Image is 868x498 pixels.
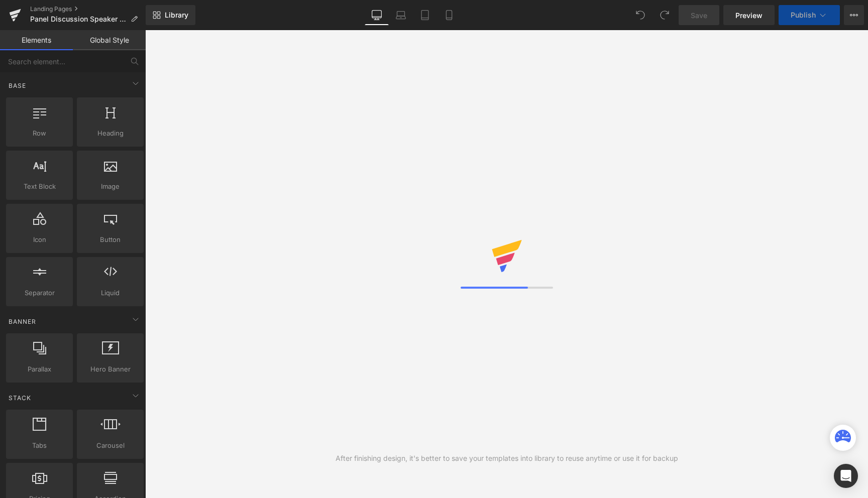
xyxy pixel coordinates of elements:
span: Publish [791,11,816,19]
a: Tablet [413,5,437,25]
span: Liquid [80,288,141,298]
span: Image [80,181,141,192]
span: Heading [80,128,141,139]
span: Icon [9,234,70,245]
span: Parallax [9,364,70,375]
button: Publish [779,5,840,25]
span: Carousel [80,440,141,451]
button: Redo [655,5,675,25]
div: Open Intercom Messenger [834,464,858,488]
span: Hero Banner [80,364,141,375]
a: Global Style [73,30,146,50]
span: Banner [8,317,37,326]
div: After finishing design, it's better to save your templates into library to reuse anytime or use i... [336,453,678,464]
span: Base [8,81,27,90]
span: Row [9,128,70,139]
span: Stack [8,393,32,403]
span: Library [165,11,188,20]
span: Preview [735,10,763,21]
a: Desktop [365,5,389,25]
a: Laptop [389,5,413,25]
span: Tabs [9,440,70,451]
a: Landing Pages [30,5,146,13]
span: Separator [9,288,70,298]
span: Save [691,10,707,21]
span: Text Block [9,181,70,192]
span: Button [80,234,141,245]
button: More [844,5,864,25]
a: Mobile [437,5,461,25]
a: Preview [723,5,775,25]
a: New Library [146,5,195,25]
span: Panel Discussion Speaker Info Page [30,15,127,23]
button: Undo [630,5,650,25]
